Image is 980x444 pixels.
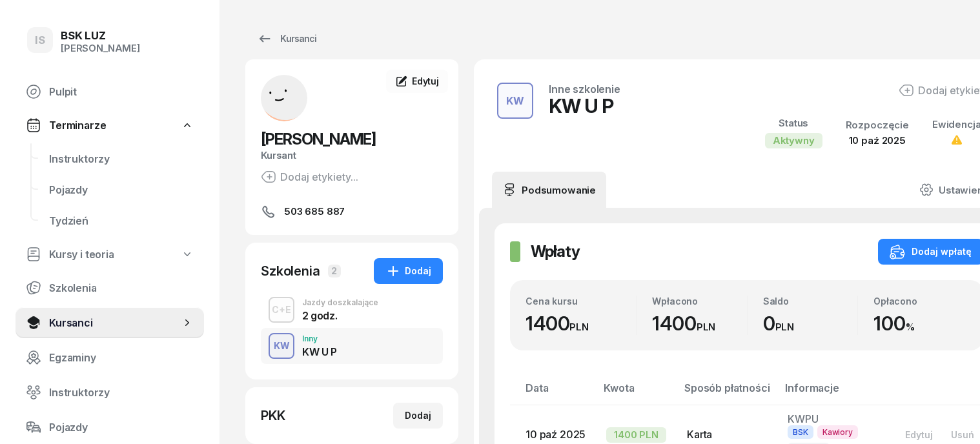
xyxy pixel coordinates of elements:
[269,297,294,323] button: C+E
[261,328,443,364] button: KWInnyKW U P
[652,312,746,335] div: 1400
[39,143,204,174] a: Instruktorzy
[697,321,716,333] small: PLN
[763,296,857,307] div: Saldo
[405,408,431,423] div: Dodaj
[873,312,968,335] div: 100
[267,301,296,318] div: C+E
[302,335,337,343] div: Inny
[61,43,140,54] div: [PERSON_NAME]
[15,412,204,443] a: Pojazdy
[15,342,204,373] a: Egzaminy
[393,403,443,429] button: Dodaj
[261,204,443,219] a: 503 685 887
[302,299,378,307] div: Jazdy doszkalające
[49,184,194,196] span: Pojazdy
[61,30,140,41] div: BSK LUZ
[501,92,529,110] div: KW
[890,244,972,259] div: Dodaj wpłatę
[817,425,858,439] span: Kawiory
[49,317,181,329] span: Kursanci
[497,83,533,119] button: KW
[386,70,448,93] a: Edytuj
[549,84,620,94] div: Inne szkolenie
[261,407,285,425] div: PKK
[261,292,443,328] button: C+EJazdy doszkalające2 godz.
[302,310,378,321] div: 2 godz.
[245,26,328,52] a: Kursanci
[531,241,580,262] h2: Wpłaty
[15,307,204,338] a: Kursanci
[526,296,636,307] div: Cena kursu
[374,258,443,284] button: Dodaj
[49,421,194,434] span: Pojazdy
[385,263,431,279] div: Dodaj
[788,412,818,425] span: KWPU
[261,169,358,185] button: Dodaj etykiety...
[677,381,777,405] th: Sposób płatności
[49,248,114,261] span: Kursy i teoria
[15,377,204,408] a: Instruktorzy
[905,429,933,440] div: Edytuj
[777,381,886,405] th: Informacje
[261,150,443,161] div: Kursant
[15,76,204,107] a: Pulpit
[49,352,194,364] span: Egzaminy
[873,296,968,307] div: Opłacono
[687,429,767,441] div: Karta
[49,119,106,132] span: Terminarze
[328,265,341,277] span: 2
[49,215,194,227] span: Tydzień
[775,321,795,333] small: PLN
[15,111,204,139] a: Terminarze
[526,312,636,335] div: 1400
[261,262,320,280] div: Szkolenia
[39,174,204,205] a: Pojazdy
[39,205,204,236] a: Tydzień
[269,333,294,359] button: KW
[15,240,204,268] a: Kursy i teoria
[49,86,194,98] span: Pulpit
[906,321,915,333] small: %
[261,130,376,148] span: [PERSON_NAME]
[284,204,345,219] span: 503 685 887
[526,428,586,441] span: 10 paź 2025
[15,272,204,303] a: Szkolenia
[765,133,822,148] div: Aktywny
[510,381,596,405] th: Data
[49,387,194,399] span: Instruktorzy
[412,76,439,86] span: Edytuj
[765,117,822,129] div: Status
[763,312,857,335] div: 0
[49,153,194,165] span: Instruktorzy
[269,338,295,354] div: KW
[849,134,906,146] span: 10 paź 2025
[49,282,194,294] span: Szkolenia
[951,429,974,440] div: Usuń
[846,119,909,131] div: Rozpoczęcie
[596,381,677,405] th: Kwota
[302,347,337,357] div: KW U P
[35,35,45,46] span: IS
[257,31,316,46] div: Kursanci
[652,296,746,307] div: Wpłacono
[606,427,666,443] div: 1400 PLN
[569,321,589,333] small: PLN
[788,425,813,439] span: BSK
[492,172,606,208] a: Podsumowanie
[549,94,620,117] div: KW U P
